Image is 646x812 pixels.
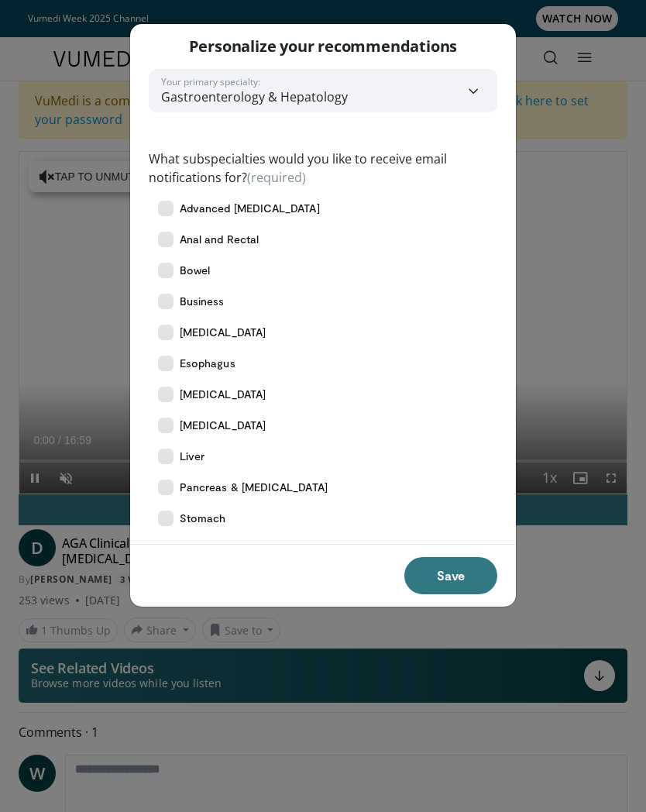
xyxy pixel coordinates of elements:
[180,263,210,278] span: Bowel
[180,356,235,371] span: Esophagus
[180,511,226,526] span: Stomach
[189,36,458,57] p: Personalize your recommendations
[149,150,497,187] label: What subspecialties would you like to receive email notifications for?
[180,387,266,402] span: [MEDICAL_DATA]
[404,557,497,594] button: Save
[247,169,306,186] span: (required)
[180,294,225,309] span: Business
[180,232,259,247] span: Anal and Rectal
[180,201,320,216] span: Advanced [MEDICAL_DATA]
[180,480,328,495] span: Pancreas & [MEDICAL_DATA]
[180,418,266,433] span: [MEDICAL_DATA]
[180,449,204,464] span: Liver
[180,325,266,340] span: [MEDICAL_DATA]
